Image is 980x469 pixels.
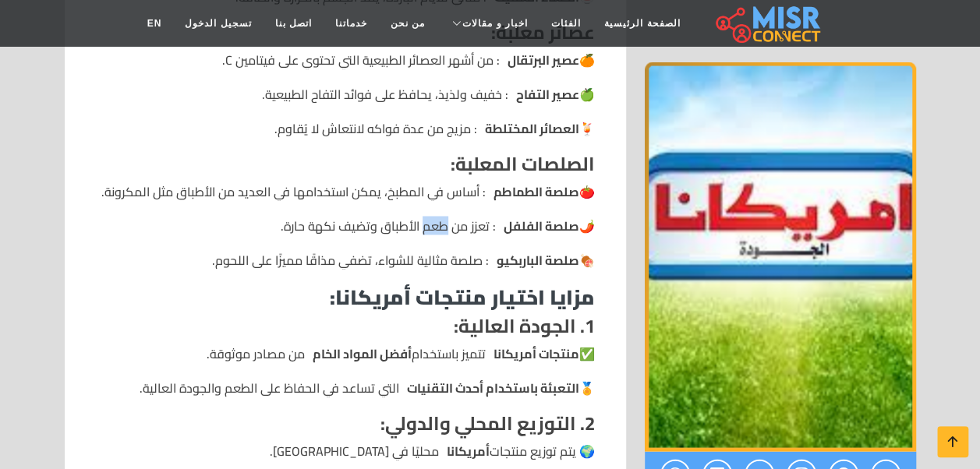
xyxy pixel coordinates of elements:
strong: مزايا اختيار منتجات أمريكانا: [330,278,595,316]
a: اتصل بنا [264,9,324,38]
li: ✅ تتميز باستخدام من مصادر موثوقة. [96,344,595,363]
img: شركة أمريكانا [645,62,916,452]
li: 🍅 : أساس في المطبخ، يمكن استخدامها في العديد من الأطباق مثل المكرونة. [96,182,595,201]
strong: صلصة الفلفل [504,217,579,235]
li: 🍹 : مزيج من عدة فواكه لانتعاش لا يُقاوم. [96,119,595,138]
strong: صلصة الباربكيو [497,251,579,270]
li: 🏅 التي تساعد في الحفاظ على الطعم والجودة العالية. [96,379,595,397]
a: اخبار و مقالات [437,9,540,38]
a: خدماتنا [324,9,379,38]
strong: التعبئة باستخدام أحدث التقنيات [407,379,579,397]
strong: الصلصات المعلبة: [451,146,595,182]
strong: 2. التوزيع المحلي والدولي: [380,406,595,441]
div: 1 / 1 [645,62,916,452]
li: 🍖 : صلصة مثالية للشواء، تضفي مذاقًا مميزًا على اللحوم. [96,251,595,270]
strong: عصير التفاح [516,85,579,104]
li: 🌶️ : تعزز من طعم الأطباق وتضيف نكهة حارة. [96,217,595,235]
strong: أفضل المواد الخام [313,344,412,363]
strong: العصائر المختلطة [485,119,579,138]
strong: عصير البرتقال [508,51,579,69]
strong: 1. الجودة العالية: [454,309,595,344]
a: EN [136,9,174,38]
span: اخبار و مقالات [462,16,528,30]
li: 🌍 يتم توزيع منتجات محليًا في [GEOGRAPHIC_DATA]. [96,442,595,460]
img: main.misr_connect [716,4,820,43]
a: الفئات [540,9,593,38]
strong: منتجات أمريكانا [494,344,579,363]
strong: صلصة الطماطم [494,182,579,201]
li: 🍏 : خفيف ولذيذ، يحافظ على فوائد التفاح الطبيعية. [96,85,595,104]
a: من نحن [379,9,437,38]
a: الصفحة الرئيسية [593,9,692,38]
a: تسجيل الدخول [173,9,263,38]
strong: أمريكانا [447,442,490,460]
li: 🍊 : من أشهر العصائر الطبيعية التي تحتوي على فيتامين C. [96,51,595,69]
